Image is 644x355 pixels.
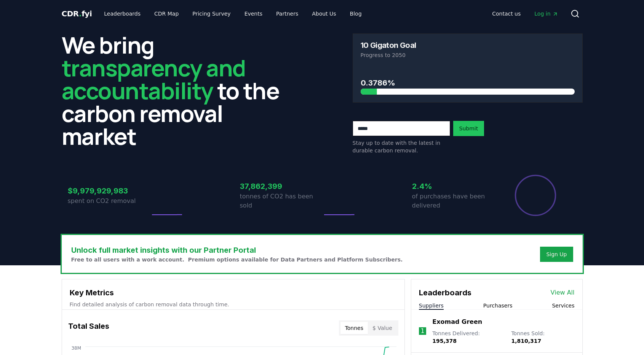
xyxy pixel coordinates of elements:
span: 1,810,317 [511,338,541,344]
p: of purchases have been delivered [412,192,494,210]
button: $ Value [368,322,397,334]
h3: Unlock full market insights with our Partner Portal [71,244,403,256]
a: Sign Up [546,250,567,258]
button: Tonnes [340,322,368,334]
h3: 0.3786% [361,77,575,89]
h3: 10 Gigaton Goal [361,41,416,49]
button: Purchasers [483,302,513,309]
a: Leaderboards [98,7,147,21]
a: CDR Map [148,7,185,21]
p: spent on CO2 removal [68,197,150,206]
h3: Key Metrics [70,287,397,298]
a: Events [238,7,268,21]
h3: 37,862,399 [240,181,322,192]
a: Partners [270,7,304,21]
p: tonnes of CO2 has been sold [240,192,322,210]
a: Contact us [486,7,527,21]
span: CDR fyi [62,9,92,18]
p: Stay up to date with the latest in durable carbon removal. [353,139,450,154]
a: CDR.fyi [62,8,92,19]
span: 195,378 [432,338,457,344]
nav: Main [486,7,564,21]
a: About Us [306,7,342,21]
a: Exomad Green [432,317,482,326]
a: Log in [528,7,564,21]
button: Services [552,302,574,309]
a: View All [551,288,575,297]
h2: We bring to the carbon removal market [62,33,292,147]
span: . [79,9,81,18]
nav: Main [98,7,368,21]
button: Submit [453,121,484,136]
h3: Leaderboards [419,287,471,298]
h3: 2.4% [412,181,494,192]
button: Sign Up [540,247,573,262]
h3: Total Sales [68,320,109,336]
tspan: 38M [71,345,81,351]
h3: $9,979,929,983 [68,185,150,197]
span: transparency and accountability [62,52,246,106]
span: Log in [534,10,558,17]
p: Find detailed analysis of carbon removal data through time. [70,301,397,308]
p: Free to all users with a work account. Premium options available for Data Partners and Platform S... [71,256,403,263]
p: 1 [420,326,424,336]
p: Progress to 2050 [361,51,575,59]
a: Blog [344,7,368,21]
a: Pricing Survey [186,7,237,21]
p: Tonnes Delivered : [432,330,503,345]
div: Percentage of sales delivered [514,174,557,217]
button: Suppliers [419,302,444,309]
p: Tonnes Sold : [511,330,574,345]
